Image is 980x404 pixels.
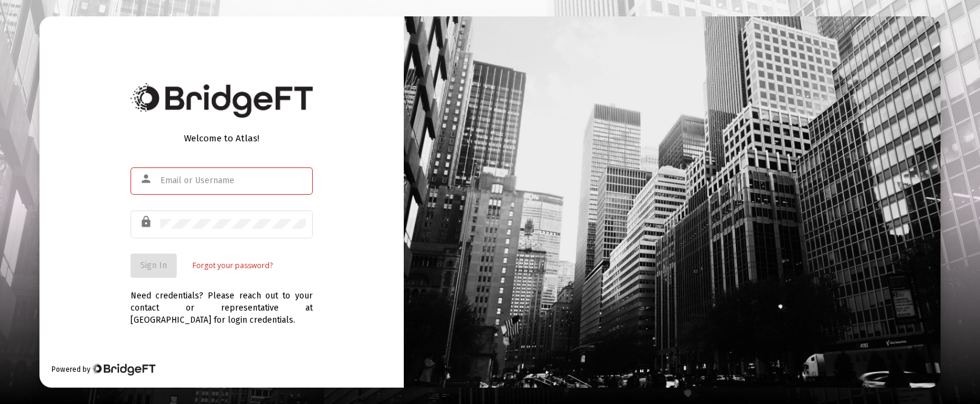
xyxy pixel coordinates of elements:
[92,363,155,375] img: Bridge Financial Technology Logo
[140,172,154,186] mat-icon: person
[131,278,313,326] div: Need credentials? Please reach out to your contact or representative at [GEOGRAPHIC_DATA] for log...
[131,254,177,278] button: Sign In
[160,176,306,186] input: Email or Username
[52,363,155,375] div: Powered by
[131,132,313,144] div: Welcome to Atlas!
[140,215,154,229] mat-icon: lock
[131,83,313,118] img: Bridge Financial Technology Logo
[192,260,273,272] a: Forgot your password?
[140,260,167,271] span: Sign In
